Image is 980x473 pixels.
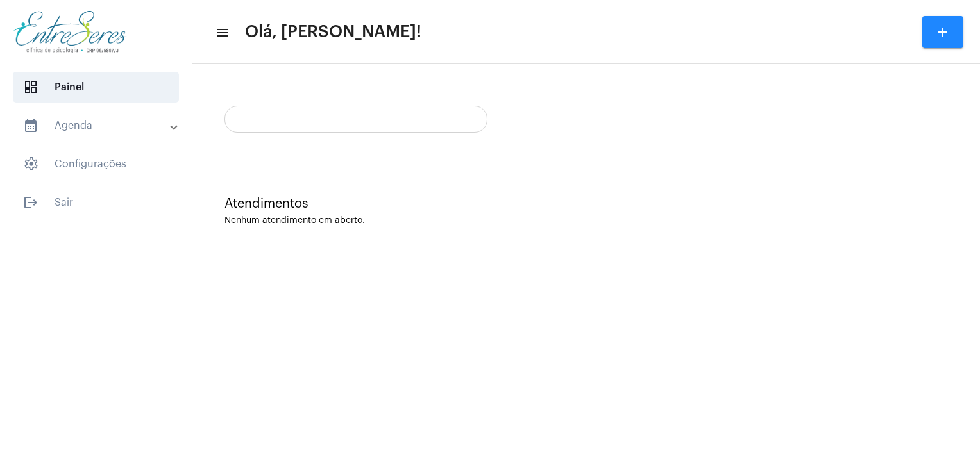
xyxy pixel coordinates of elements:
[215,25,228,40] mat-icon: sidenav icon
[13,72,179,103] span: Painel
[245,22,421,42] span: Olá, [PERSON_NAME]!
[23,195,38,210] mat-icon: sidenav icon
[935,24,950,40] mat-icon: add
[13,187,179,218] span: Sair
[13,149,179,179] span: Configurações
[23,118,171,133] mat-panel-title: Agenda
[224,216,948,226] div: Nenhum atendimento em aberto.
[23,79,38,95] span: sidenav icon
[8,110,192,141] mat-expansion-panel-header: sidenav iconAgenda
[10,6,130,58] img: aa27006a-a7e4-c883-abf8-315c10fe6841.png
[224,197,948,211] div: Atendimentos
[23,118,38,133] mat-icon: sidenav icon
[23,156,38,172] span: sidenav icon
